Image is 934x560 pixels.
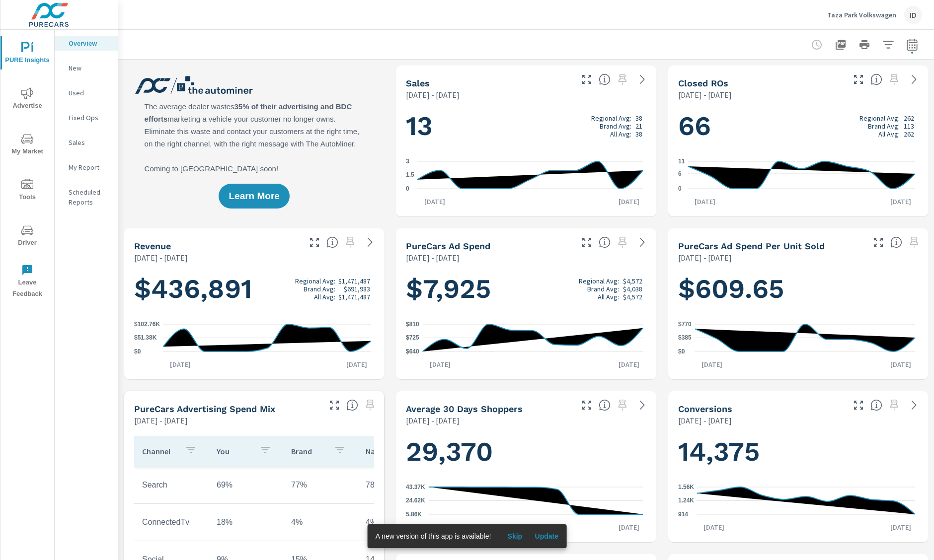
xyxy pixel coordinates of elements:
td: 77% [283,473,358,497]
h1: 13 [406,109,646,143]
p: Brand Avg: [587,285,619,293]
a: See more details in report [634,71,650,87]
span: Total sales revenue over the selected date range. [Source: This data is sourced from the dealer’s... [326,236,338,248]
text: 1.56K [678,484,694,490]
p: $4,572 [623,277,642,285]
button: Make Fullscreen [851,71,866,87]
div: Fixed Ops [55,110,118,125]
p: Regional Avg: [579,277,619,285]
p: All Avg: [314,293,335,301]
a: See more details in report [906,71,922,87]
td: 4% [358,510,432,535]
p: $1,471,487 [338,277,370,285]
text: $770 [678,321,692,328]
button: Select Date Range [902,35,922,55]
p: All Avg: [878,130,900,138]
h5: PureCars Ad Spend Per Unit Sold [678,241,825,251]
p: Scheduled Reports [69,187,110,207]
p: $4,038 [623,285,642,293]
span: A new version of this app is available! [376,532,491,540]
p: Regional Avg: [295,277,335,285]
text: $725 [406,335,419,342]
text: $0 [134,348,141,355]
h5: Sales [406,78,430,88]
div: Used [55,85,118,100]
p: 113 [904,122,914,130]
h1: $436,891 [134,272,374,306]
p: Fixed Ops [69,113,110,123]
p: $1,471,487 [338,293,370,301]
span: Select a preset date range to save this widget [615,234,630,250]
td: 78% [358,473,432,497]
a: See more details in report [634,234,650,250]
span: Learn More [229,192,279,201]
p: [DATE] - [DATE] [678,415,732,426]
button: Make Fullscreen [579,234,595,250]
button: Apply Filters [878,35,898,55]
h5: PureCars Ad Spend [406,241,490,251]
text: $51.38K [134,335,157,342]
p: [DATE] [339,359,374,369]
p: [DATE] [612,197,646,207]
h1: $7,925 [406,272,646,306]
text: $385 [678,335,692,342]
p: Brand Avg: [868,122,900,130]
p: [DATE] [688,197,722,207]
p: [DATE] - [DATE] [406,252,460,264]
button: Make Fullscreen [851,397,866,413]
h5: Average 30 Days Shoppers [406,404,523,414]
span: My Market [3,133,51,157]
span: Number of vehicles sold by the dealership over the selected date range. [Source: This data is sou... [599,73,611,85]
p: Used [69,88,110,98]
p: [DATE] - [DATE] [406,89,460,101]
div: ID [904,6,922,24]
span: Tools [3,179,51,203]
button: Print Report [855,35,874,55]
span: Select a preset date range to save this widget [342,234,358,250]
h1: 29,370 [406,435,646,469]
p: New [69,63,110,73]
text: $102.76K [134,321,160,328]
p: [DATE] [429,522,464,532]
a: See more details in report [906,397,922,413]
button: Make Fullscreen [579,397,595,413]
text: 43.37K [406,484,425,490]
p: 21 [635,122,642,130]
p: National [366,446,400,456]
div: Sales [55,135,118,150]
span: Select a preset date range to save this widget [886,397,902,413]
td: ConnectedTv [134,510,209,535]
p: $691,983 [344,285,370,293]
p: 38 [635,114,642,122]
p: [DATE] [163,359,198,369]
p: [DATE] [695,359,729,369]
a: See more details in report [362,234,378,250]
p: [DATE] [883,522,918,532]
p: My Report [69,162,110,172]
h1: $609.65 [678,272,918,306]
button: Make Fullscreen [326,397,342,413]
button: Update [531,528,562,544]
h1: 14,375 [678,435,918,469]
p: Overview [69,38,110,48]
p: [DATE] [423,359,458,369]
button: "Export Report to PDF" [831,35,851,55]
p: You [217,446,251,456]
text: 24.62K [406,497,425,504]
p: [DATE] - [DATE] [134,252,188,264]
p: [DATE] [883,197,918,207]
span: Number of Repair Orders Closed by the selected dealership group over the selected time range. [So... [870,73,882,85]
text: 11 [678,158,685,165]
span: A rolling 30 day total of daily Shoppers on the dealership website, averaged over the selected da... [599,399,611,411]
text: 3 [406,158,409,165]
text: $640 [406,348,419,355]
p: Channel [142,446,177,456]
p: Regional Avg: [591,114,631,122]
p: Brand Avg: [600,122,631,130]
p: [DATE] [612,359,646,369]
p: Brand [291,446,326,456]
p: All Avg: [610,130,631,138]
span: Average cost of advertising per each vehicle sold at the dealer over the selected date range. The... [890,236,902,248]
text: 0 [406,185,409,192]
button: Make Fullscreen [307,234,322,250]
